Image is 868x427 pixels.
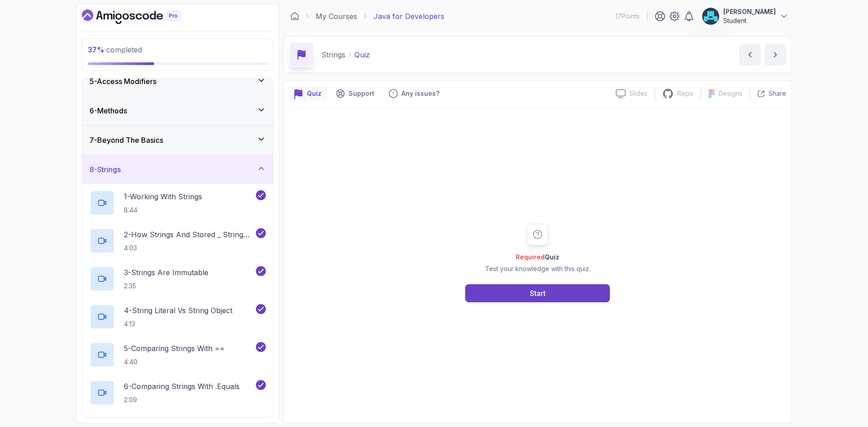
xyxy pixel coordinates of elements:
[82,67,273,96] button: 5-Access Modifiers
[702,8,719,25] img: user profile image
[615,12,640,21] p: 17 Points
[330,86,380,101] button: Support button
[124,381,240,392] p: 6 - Comparing Strings With .Equals
[124,282,208,291] p: 2:35
[321,49,345,60] p: Strings
[90,304,266,329] button: 4-String Literal Vs String Object4:13
[90,228,266,253] button: 2-How Strings And Stored _ String Pool4:03
[90,266,266,291] button: 3-Strings Are Immutable2:35
[516,253,545,261] span: Required
[88,45,142,54] span: completed
[124,229,254,240] p: 2 - How Strings And Stored _ String Pool
[82,126,273,155] button: 7-Beyond The Basics
[124,244,254,253] p: 4:03
[401,89,439,98] p: Any issues?
[124,191,202,202] p: 1 - Working With Strings
[82,96,273,125] button: 6-Methods
[124,319,232,328] p: 4:13
[383,86,445,101] button: Feedback button
[723,7,776,16] p: [PERSON_NAME]
[530,288,546,299] div: Start
[354,49,370,60] p: Quiz
[90,135,163,145] h3: 7 - Beyond The Basics
[465,284,610,302] button: Start
[750,89,786,98] button: Share
[349,89,374,98] p: Support
[124,395,240,404] p: 2:09
[307,89,321,98] p: Quiz
[124,206,202,215] p: 8:44
[629,89,647,98] p: Slides
[289,86,327,101] button: quiz button
[718,89,742,98] p: Designs
[290,12,299,21] a: Dashboard
[124,305,232,316] p: 4 - String Literal Vs String Object
[723,16,776,25] p: Student
[702,7,788,25] button: user profile image[PERSON_NAME]Student
[88,45,104,54] span: 37 %
[90,190,266,216] button: 1-Working With Strings8:44
[769,89,786,98] p: Share
[677,89,693,98] p: Repo
[739,44,761,66] button: previous content
[82,9,201,24] a: Dashboard
[90,380,266,405] button: 6-Comparing Strings With .Equals2:09
[90,164,121,175] h3: 8 - Strings
[485,264,590,273] p: Test your knowledge with this quiz.
[485,253,590,262] h2: Quiz
[90,342,266,367] button: 5-Comparing Strings With ==4:40
[82,155,273,184] button: 8-Strings
[316,11,357,22] a: My Courses
[764,44,786,66] button: next content
[90,76,156,87] h3: 5 - Access Modifiers
[124,343,225,354] p: 5 - Comparing Strings With ==
[124,357,225,366] p: 4:40
[90,105,127,116] h3: 6 - Methods
[124,267,208,278] p: 3 - Strings Are Immutable
[373,11,444,22] p: Java for Developers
